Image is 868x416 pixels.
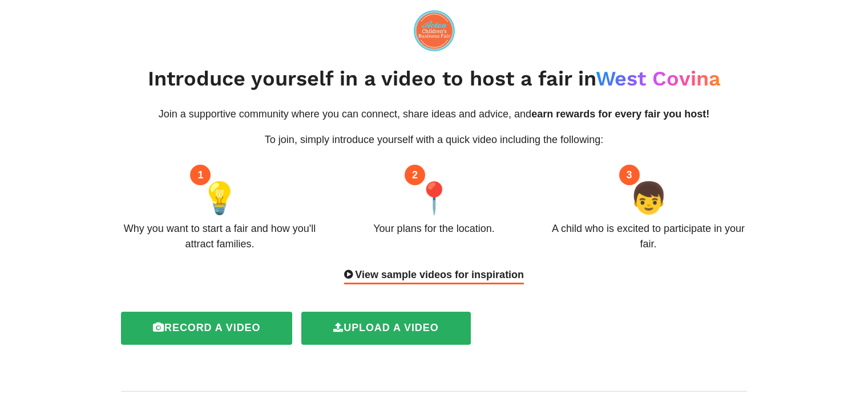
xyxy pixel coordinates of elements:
p: To join, simply introduce yourself with a quick video including the following: [121,132,747,148]
label: Upload a video [301,312,470,345]
div: A child who is excited to participate in your fair. [550,221,747,252]
label: Record a video [121,312,292,345]
div: View sample videos for inspiration [344,267,524,284]
img: logo-09e7f61fd0461591446672a45e28a4aa4e3f772ea81a4ddf9c7371a8bcc222a1.png [414,10,455,51]
span: 👦 [629,175,668,221]
div: 2 [405,165,425,185]
span: 📍 [415,175,453,221]
span: 💡 [200,175,239,221]
h2: Introduce yourself in a video to host a fair in [121,67,747,91]
div: 3 [619,165,640,185]
span: West Covina [596,67,721,91]
p: Join a supportive community where you can connect, share ideas and advice, and [121,107,747,122]
span: earn rewards for every fair you host! [531,108,709,120]
div: Your plans for the location. [373,221,494,236]
div: 1 [190,165,211,185]
div: Why you want to start a fair and how you'll attract families. [121,221,318,252]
